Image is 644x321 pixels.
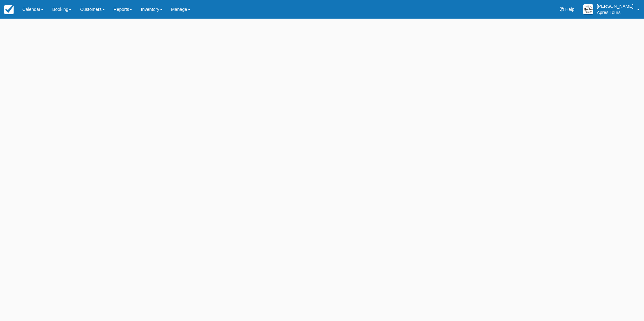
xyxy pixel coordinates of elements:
i: Help [560,7,564,11]
img: checkfront-main-nav-mini-logo.png [4,5,14,14]
span: Help [565,7,575,12]
p: Apres Tours [597,9,633,16]
p: [PERSON_NAME] [597,3,633,9]
img: A1 [583,4,593,14]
